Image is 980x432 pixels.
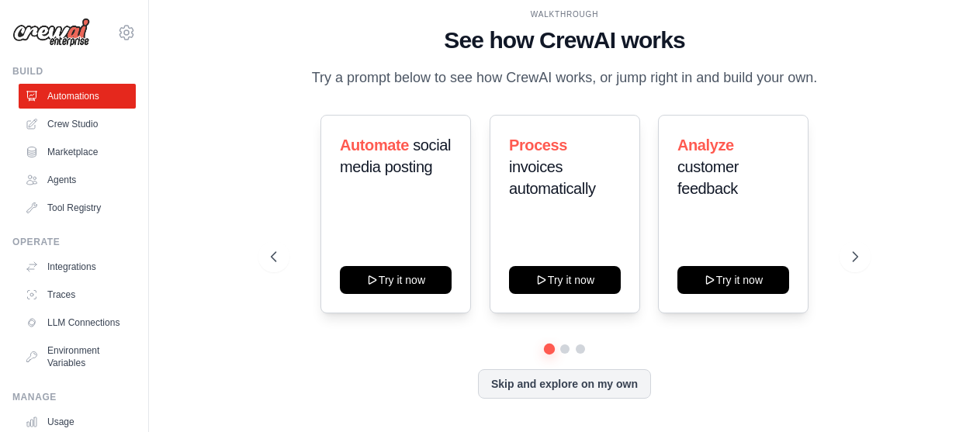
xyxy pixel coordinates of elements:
[19,112,136,137] a: Crew Studio
[19,168,136,192] a: Agents
[478,369,651,399] button: Skip and explore on my own
[304,67,826,89] p: Try a prompt below to see how CrewAI works, or jump right in and build your own.
[340,266,452,294] button: Try it now
[12,65,136,78] div: Build
[12,391,136,403] div: Manage
[340,137,409,154] span: Automate
[677,266,789,294] button: Try it now
[509,137,567,154] span: Process
[677,137,734,154] span: Analyze
[677,158,739,197] span: customer feedback
[19,310,136,335] a: LLM Connections
[271,26,859,54] h1: See how CrewAI works
[12,236,136,248] div: Operate
[19,195,136,220] a: Tool Registry
[19,254,136,279] a: Integrations
[271,9,859,20] div: WALKTHROUGH
[12,18,90,47] img: Logo
[509,158,596,197] span: invoices automatically
[340,137,451,175] span: social media posting
[19,338,136,375] a: Environment Variables
[19,140,136,164] a: Marketplace
[509,266,621,294] button: Try it now
[19,282,136,307] a: Traces
[19,84,136,109] a: Automations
